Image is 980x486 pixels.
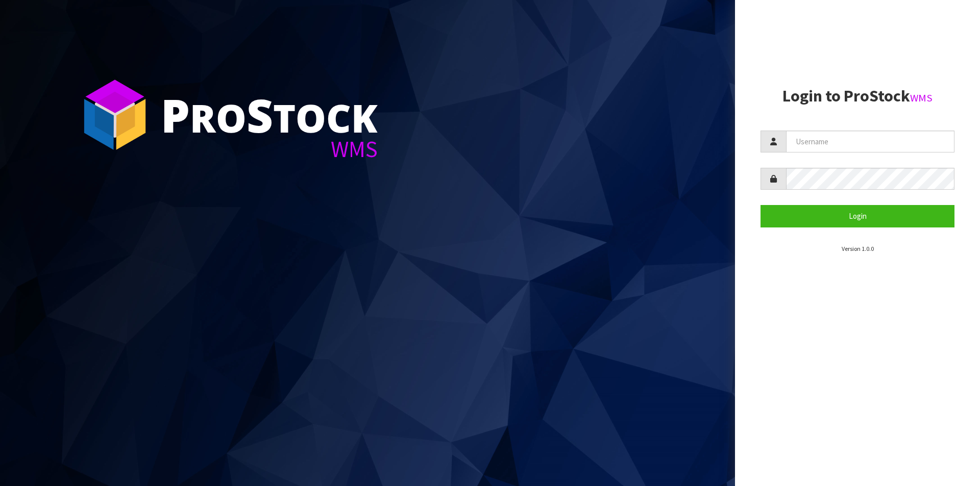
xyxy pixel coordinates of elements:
div: WMS [161,138,378,161]
span: P [161,84,190,146]
h2: Login to ProStock [761,87,954,105]
small: Version 1.0.0 [842,245,874,252]
input: Username [786,131,954,152]
button: Login [761,205,954,227]
span: S [247,84,273,146]
div: ro tock [161,92,378,138]
small: WMS [910,91,933,105]
img: ProStock Cube [77,76,153,153]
